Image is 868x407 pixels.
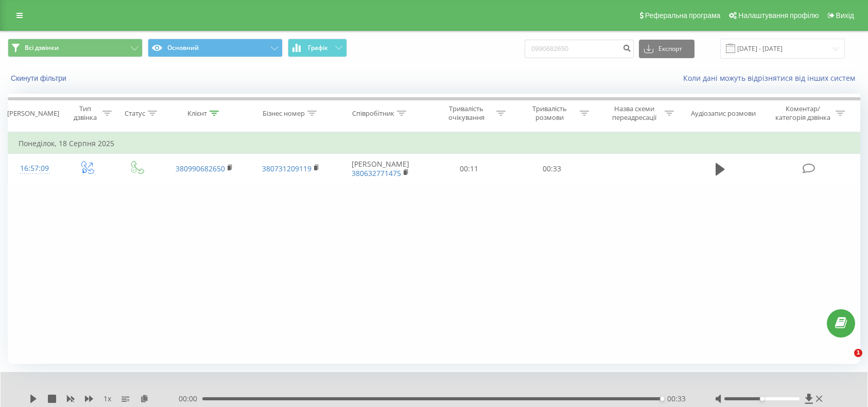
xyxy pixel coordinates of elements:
[760,397,764,401] div: Accessibility label
[683,73,860,83] a: Коли дані можуть відрізнятися вiд інших систем
[125,109,145,118] div: Статус
[8,74,72,83] button: Скинути фільтри
[103,394,111,404] span: 1 x
[522,104,577,122] div: Тривалість розмови
[8,133,860,154] td: Понеділок, 18 Серпня 2025
[334,154,427,184] td: [PERSON_NAME]
[667,394,686,404] span: 00:33
[187,109,207,118] div: Клієнт
[308,44,328,51] span: Графік
[773,104,833,122] div: Коментар/категорія дзвінка
[71,104,100,122] div: Тип дзвінка
[262,164,311,173] a: 380731209119
[7,109,59,118] div: [PERSON_NAME]
[352,109,394,118] div: Співробітник
[148,39,283,57] button: Основний
[8,39,143,57] button: Всі дзвінки
[738,11,819,20] span: Налаштування профілю
[854,349,862,357] span: 1
[439,104,494,122] div: Тривалість очікування
[19,158,51,179] div: 16:57:09
[263,109,305,118] div: Бізнес номер
[836,11,854,20] span: Вихід
[525,40,634,58] input: Пошук за номером
[645,11,721,20] span: Реферальна програма
[691,109,756,118] div: Аудіозапис розмови
[510,154,594,184] td: 00:33
[288,39,347,57] button: Графік
[833,349,858,374] iframe: Intercom live chat
[176,164,225,173] a: 380990682650
[660,397,664,401] div: Accessibility label
[352,168,401,178] a: 380632771475
[607,104,662,122] div: Назва схеми переадресації
[639,40,695,58] button: Експорт
[427,154,511,184] td: 00:11
[179,394,202,404] span: 00:00
[25,44,59,52] span: Всі дзвінки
